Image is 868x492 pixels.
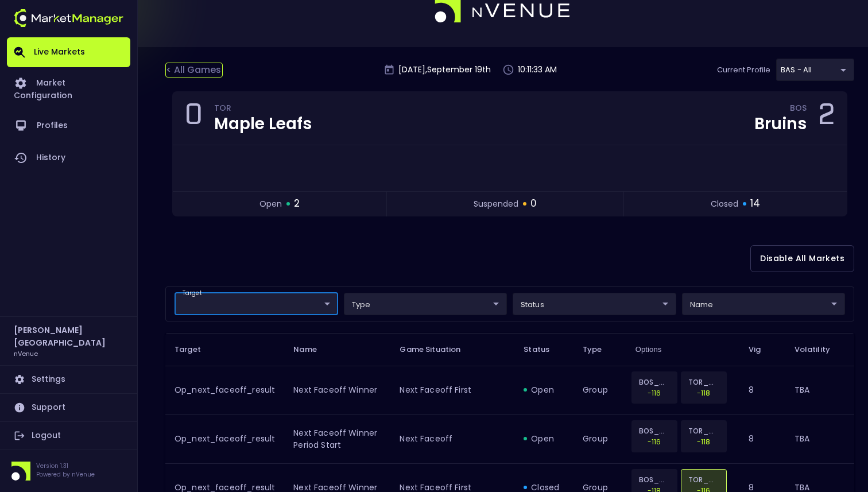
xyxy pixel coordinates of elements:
span: closed [711,198,738,210]
div: Bruins [754,116,807,132]
th: Options [626,333,740,366]
h2: [PERSON_NAME] [GEOGRAPHIC_DATA] [14,324,123,349]
p: -118 [688,436,719,447]
a: Live Markets [7,37,130,67]
div: Maple Leafs [214,116,312,132]
img: logo [14,9,123,27]
td: Next Faceoff First [390,366,514,414]
span: Vig [749,344,776,355]
span: Status [524,344,564,355]
td: op_next_faceoff_result [165,414,284,463]
span: 2 [294,196,300,211]
p: BOS_WIN [639,474,670,485]
span: Name [293,344,332,355]
div: target [175,293,338,315]
span: Game Situation [400,344,475,355]
div: < All Games [165,63,223,78]
td: op_next_faceoff_result [165,366,284,414]
td: Next Faceoff Winner Period Start [284,414,390,463]
td: Next Faceoff Winner [284,366,390,414]
span: 0 [530,196,537,211]
p: Version 1.31 [36,462,95,470]
td: group [573,414,626,463]
a: Support [7,394,130,421]
span: Type [583,344,617,355]
p: Powered by nVenue [36,470,95,479]
p: TOR_WIN [688,377,719,388]
div: target [344,293,507,315]
p: -118 [688,388,719,398]
td: Next Faceoff [390,414,514,463]
h3: nVenue [14,349,38,358]
div: 0 [184,101,203,135]
p: Current Profile [717,64,770,76]
p: 10:11:33 AM [518,64,557,76]
div: target [682,293,846,315]
span: suspended [474,198,518,210]
div: target [513,293,676,315]
span: open [259,198,282,210]
a: Profiles [7,110,130,142]
div: open [524,433,564,444]
div: TOR [214,105,312,114]
p: TOR_WIN [688,474,719,485]
a: Settings [7,366,130,393]
p: BOS_WIN [639,425,670,436]
p: BOS_WIN [639,377,670,388]
div: Version 1.31Powered by nVenue [7,462,130,481]
td: TBA [785,366,854,414]
span: Target [175,344,216,355]
td: TBA [785,414,854,463]
span: 14 [750,196,760,211]
td: 8 [739,414,785,463]
a: History [7,142,130,174]
p: -116 [639,436,670,447]
a: Logout [7,422,130,450]
td: 8 [739,366,785,414]
a: Market Configuration [7,67,130,110]
div: BOS [790,105,807,114]
p: TOR_WIN [688,425,719,436]
span: Volatility [795,344,845,355]
p: [DATE] , September 19 th [398,64,491,76]
p: -116 [639,388,670,398]
div: open [524,384,564,396]
button: Disable All Markets [750,245,854,272]
div: 2 [818,101,835,135]
div: target [776,59,854,81]
td: group [573,366,626,414]
label: target [183,289,201,297]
